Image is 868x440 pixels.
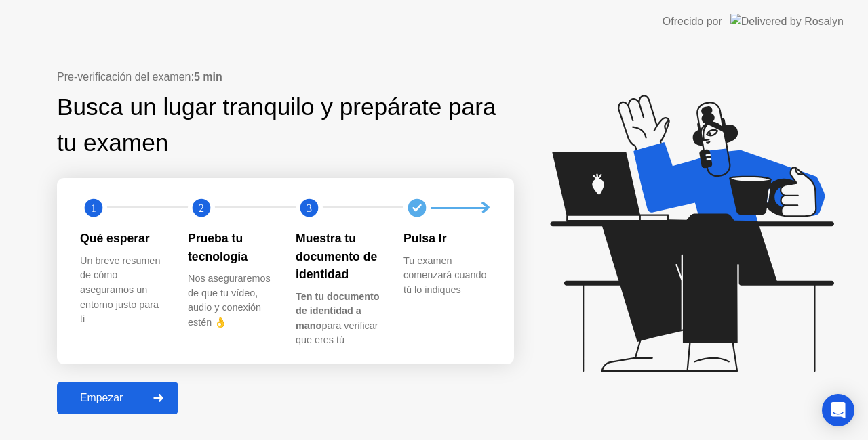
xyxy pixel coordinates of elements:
div: Busca un lugar tranquilo y prepárate para tu examen [57,89,514,161]
img: Delivered by Rosalyn [730,14,844,29]
div: Qué esperar [80,229,166,247]
text: 2 [199,202,204,215]
div: Pulsa Ir [403,229,490,247]
text: 1 [91,202,96,215]
div: Prueba tu tecnología [188,229,274,265]
div: para verificar que eres tú [296,290,382,348]
div: Open Intercom Messenger [822,394,854,426]
div: Pre-verificación del examen: [57,69,514,85]
div: Nos aseguraremos de que tu vídeo, audio y conexión estén 👌 [188,271,274,330]
b: Ten tu documento de identidad a mano [296,291,380,331]
div: Tu examen comenzará cuando tú lo indiques [403,254,490,298]
button: Empezar [57,382,178,414]
div: Un breve resumen de cómo aseguramos un entorno justo para ti [80,254,166,327]
div: Muestra tu documento de identidad [296,229,382,283]
div: Empezar [61,392,142,404]
div: Ofrecido por [663,14,722,30]
b: 5 min [194,71,222,83]
text: 3 [307,202,312,215]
